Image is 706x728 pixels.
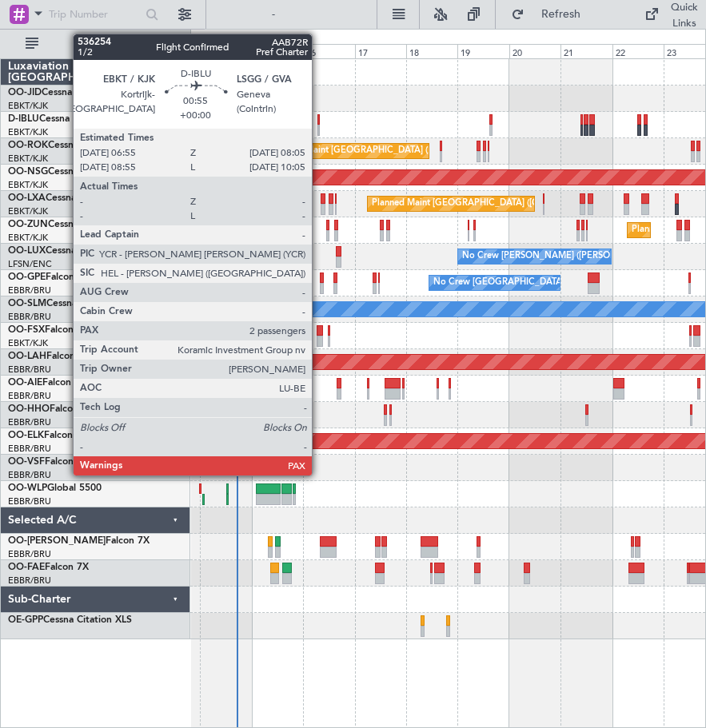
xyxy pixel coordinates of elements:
[8,615,132,625] a: OE-GPPCessna Citation XLS
[8,246,134,256] a: OO-LUXCessna Citation CJ4
[8,258,52,270] a: LFSN/ENC
[8,495,51,507] a: EBBR/BRU
[42,38,169,50] span: All Aircraft
[8,284,51,296] a: EBBR/BRU
[612,44,664,58] div: 22
[8,273,46,282] span: OO-GPE
[8,615,43,625] span: OE-GPP
[528,9,595,20] span: Refresh
[8,246,46,256] span: OO-LUX
[8,416,51,428] a: EBBR/BRU
[8,88,112,97] a: OO-JIDCessna CJ1 525
[8,457,89,467] a: OO-VSFFalcon 8X
[8,390,51,402] a: EBBR/BRU
[355,44,406,58] div: 17
[8,299,135,308] a: OO-SLMCessna Citation XLS
[8,325,45,335] span: OO-FSX
[8,232,48,244] a: EBKT/KJK
[8,352,46,361] span: OO-LAH
[8,220,48,229] span: OO-ZUN
[8,483,47,493] span: OO-WLP
[504,2,600,27] button: Refresh
[8,443,51,455] a: EBBR/BRU
[8,431,44,440] span: OO-ELK
[8,483,102,493] a: OO-WLPGlobal 5500
[372,192,624,216] div: Planned Maint [GEOGRAPHIC_DATA] ([GEOGRAPHIC_DATA])
[8,153,48,165] a: EBKT/KJK
[8,575,51,587] a: EBBR/BRU
[8,536,150,546] a: OO-[PERSON_NAME]Falcon 7X
[8,141,48,150] span: OO-ROK
[8,114,39,124] span: D-IBLU
[8,378,86,388] a: OO-AIEFalcon 7X
[8,404,94,414] a: OO-HHOFalcon 8X
[270,139,522,163] div: Planned Maint [GEOGRAPHIC_DATA] ([GEOGRAPHIC_DATA])
[303,44,354,58] div: 16
[8,141,137,150] a: OO-ROKCessna Citation CJ4
[49,2,141,26] input: Trip Number
[8,548,51,560] a: EBBR/BRU
[8,179,48,191] a: EBKT/KJK
[8,325,89,335] a: OO-FSXFalcon 7X
[8,469,51,481] a: EBBR/BRU
[8,378,42,388] span: OO-AIE
[8,193,134,203] a: OO-LXACessna Citation CJ4
[8,563,89,572] a: OO-FAEFalcon 7X
[406,44,457,58] div: 18
[8,126,48,138] a: EBKT/KJK
[8,563,45,572] span: OO-FAE
[8,431,88,440] a: OO-ELKFalcon 8X
[18,31,174,57] button: All Aircraft
[8,364,51,376] a: EBBR/BRU
[8,337,48,349] a: EBKT/KJK
[200,44,251,58] div: 14
[8,167,137,177] a: OO-NSGCessna Citation CJ4
[8,404,50,414] span: OO-HHO
[8,220,137,229] a: OO-ZUNCessna Citation CJ4
[8,457,45,467] span: OO-VSF
[8,299,46,308] span: OO-SLM
[457,44,509,58] div: 19
[252,44,303,58] div: 15
[8,100,48,112] a: EBKT/KJK
[8,536,106,546] span: OO-[PERSON_NAME]
[462,245,654,269] div: No Crew [PERSON_NAME] ([PERSON_NAME])
[8,193,46,203] span: OO-LXA
[8,167,48,177] span: OO-NSG
[509,44,560,58] div: 20
[8,352,90,361] a: OO-LAHFalcon 7X
[433,271,701,295] div: No Crew [GEOGRAPHIC_DATA] ([GEOGRAPHIC_DATA] National)
[8,114,126,124] a: D-IBLUCessna Citation M2
[193,32,221,46] div: [DATE]
[8,311,51,323] a: EBBR/BRU
[560,44,612,58] div: 21
[8,273,141,282] a: OO-GPEFalcon 900EX EASy II
[8,88,42,97] span: OO-JID
[8,205,48,217] a: EBKT/KJK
